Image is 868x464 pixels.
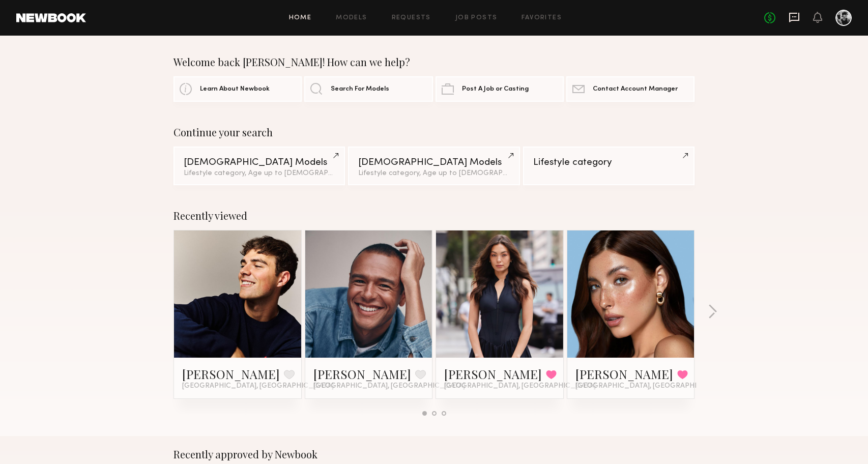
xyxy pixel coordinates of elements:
a: [DEMOGRAPHIC_DATA] ModelsLifestyle category, Age up to [DEMOGRAPHIC_DATA]. [173,147,345,185]
div: Lifestyle category, Age up to [DEMOGRAPHIC_DATA]. [184,170,335,177]
span: Contact Account Manager [593,86,678,93]
span: [GEOGRAPHIC_DATA], [GEOGRAPHIC_DATA] [575,382,727,390]
a: [PERSON_NAME] [313,366,411,382]
span: [GEOGRAPHIC_DATA], [GEOGRAPHIC_DATA] [444,382,596,390]
a: [PERSON_NAME] [575,366,673,382]
div: Recently viewed [173,210,695,222]
div: [DEMOGRAPHIC_DATA] Models [358,158,509,167]
span: [GEOGRAPHIC_DATA], [GEOGRAPHIC_DATA] [313,382,465,390]
div: Lifestyle category, Age up to [DEMOGRAPHIC_DATA]. [358,170,509,177]
a: [DEMOGRAPHIC_DATA] ModelsLifestyle category, Age up to [DEMOGRAPHIC_DATA]. [348,147,519,185]
a: Models [336,15,367,21]
a: Learn About Newbook [173,76,302,102]
a: [PERSON_NAME] [444,366,542,382]
a: Lifestyle category [523,147,695,185]
div: Welcome back [PERSON_NAME]! How can we help? [173,56,695,68]
span: Learn About Newbook [200,86,270,93]
div: Continue your search [173,126,695,138]
a: Search For Models [304,76,432,102]
a: Home [289,15,312,21]
a: Favorites [522,15,562,21]
span: [GEOGRAPHIC_DATA], [GEOGRAPHIC_DATA] [182,382,334,390]
a: Contact Account Manager [566,76,695,102]
a: Post A Job or Casting [436,76,564,102]
a: Requests [392,15,431,21]
a: Job Posts [455,15,498,21]
span: Search For Models [331,86,389,93]
span: Post A Job or Casting [462,86,529,93]
div: Recently approved by Newbook [173,448,695,460]
div: [DEMOGRAPHIC_DATA] Models [184,158,335,167]
div: Lifestyle category [533,158,684,167]
a: [PERSON_NAME] [182,366,280,382]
